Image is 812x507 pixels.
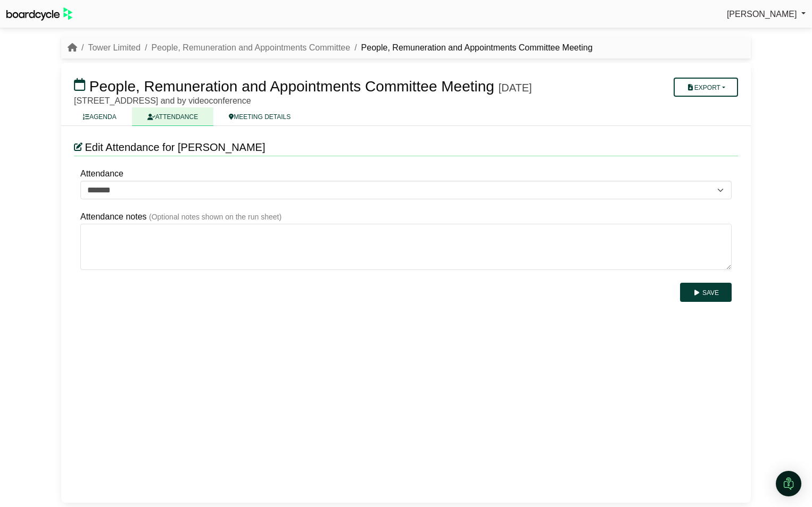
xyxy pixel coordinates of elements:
li: People, Remuneration and Appointments Committee Meeting [350,41,592,55]
label: Attendance notes [80,210,147,224]
a: [PERSON_NAME] [727,7,806,21]
a: ATTENDANCE [132,107,213,126]
button: Export [674,78,738,97]
a: AGENDA [68,107,132,126]
a: MEETING DETAILS [213,107,306,126]
span: Edit Attendance for [PERSON_NAME] [85,141,265,153]
span: [PERSON_NAME] [727,10,797,19]
span: [STREET_ADDRESS] and by videoconference [74,96,251,105]
label: Attendance [80,167,123,181]
div: [DATE] [499,81,532,94]
button: Save [680,283,732,302]
div: Open Intercom Messenger [776,471,801,496]
small: (Optional notes shown on the run sheet) [149,213,281,221]
img: BoardcycleBlackGreen-aaafeed430059cb809a45853b8cf6d952af9d84e6e89e1f1685b34bfd5cb7d64.svg [6,7,72,21]
a: Tower Limited [88,43,140,52]
a: People, Remuneration and Appointments Committee [152,43,351,52]
nav: breadcrumb [68,41,593,55]
span: People, Remuneration and Appointments Committee Meeting [89,78,494,95]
